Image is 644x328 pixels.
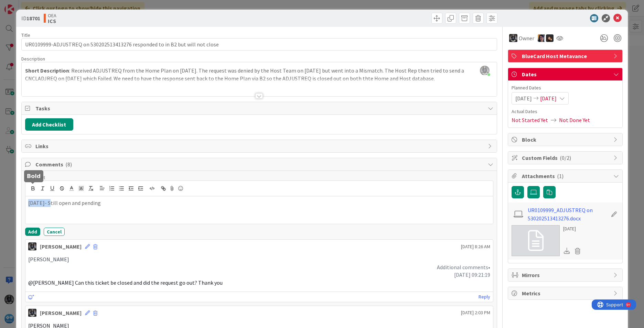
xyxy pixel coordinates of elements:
label: Title [21,32,30,38]
div: [PERSON_NAME] [40,309,82,317]
button: Add Checklist [25,118,73,131]
span: ID [21,14,40,22]
input: type card name here... [21,38,497,51]
span: Block [522,135,610,144]
strong: Short Description [25,67,69,74]
span: ( 0/2 ) [560,154,571,161]
span: ( 1 ) [557,173,563,179]
img: KG [509,34,517,42]
img: KG [28,309,36,317]
span: Additional comments• [437,264,490,271]
p: : Received ADJUSTREQ from the Home Plan on [DATE]. The request was denied by the Host Team on [DA... [25,67,493,82]
span: [DATE] [515,94,532,102]
button: Add [25,228,40,236]
div: 9+ [35,3,38,8]
span: Owner [519,34,534,42]
a: UR0109999_ADJUSTREQ on 530202513413276.docx [528,206,608,222]
a: Reply [479,293,490,301]
span: Comment [25,174,45,181]
img: ddRgQ3yRm5LdI1ED0PslnJbT72KgN0Tb.jfif [480,66,490,75]
button: Cancel [44,228,65,236]
div: [PERSON_NAME] [40,242,82,251]
span: Actual Dates [512,108,619,115]
span: Metrics [522,289,610,297]
span: Dates [522,70,610,78]
span: [PERSON_NAME] [28,256,69,263]
span: BlueCard Host Metavance [522,52,610,60]
h5: Bold [27,173,41,179]
span: [DATE] 8:26 AM [461,243,490,250]
img: TC [538,34,545,42]
span: [DATE] 09:21:19 [454,271,490,278]
span: Tasks [35,104,484,112]
b: 18701 [26,15,40,22]
span: Description [21,56,45,62]
img: KG [28,242,36,251]
span: [DATE] [540,94,557,102]
p: [DATE]- Still open and pending [28,199,490,207]
span: Comments [35,160,484,168]
img: ZB [546,34,554,42]
span: @[PERSON_NAME] Can this ticket be closed and did the request go out? Thank you [28,279,223,286]
span: Attachments [522,172,610,180]
div: [DATE] [563,225,583,232]
span: Custom Fields [522,154,610,162]
span: Planned Dates [512,84,619,91]
div: Download [563,247,571,255]
b: ICS [48,18,56,24]
span: ( 8 ) [65,161,72,168]
span: [DATE] 2:03 PM [461,309,490,316]
span: Links [35,142,484,150]
span: Mirrors [522,271,610,279]
span: OEA [48,13,56,18]
span: Not Done Yet [559,116,590,124]
span: Support [14,1,31,9]
span: Not Started Yet [512,116,548,124]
